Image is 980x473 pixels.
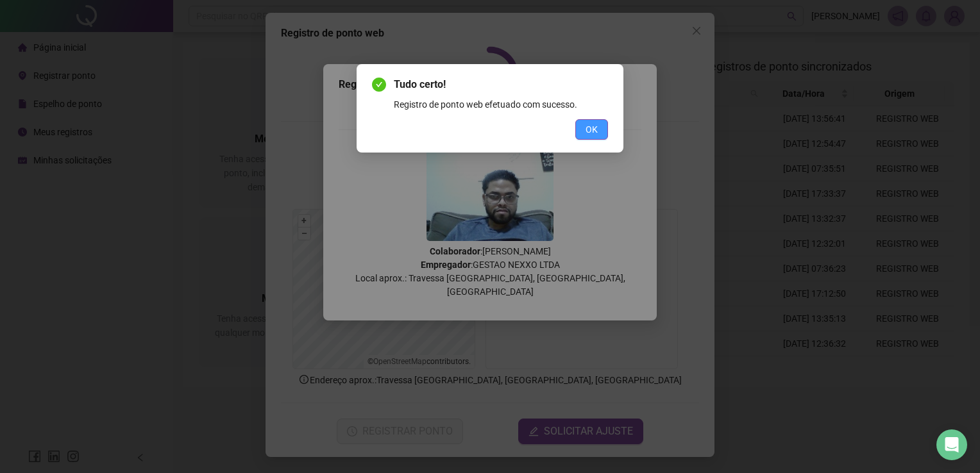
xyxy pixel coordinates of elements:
button: OK [575,119,608,140]
div: Open Intercom Messenger [936,429,967,460]
span: check-circle [372,78,386,92]
div: Registro de ponto web efetuado com sucesso. [394,97,608,112]
span: OK [586,122,598,137]
span: Tudo certo! [394,77,608,92]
